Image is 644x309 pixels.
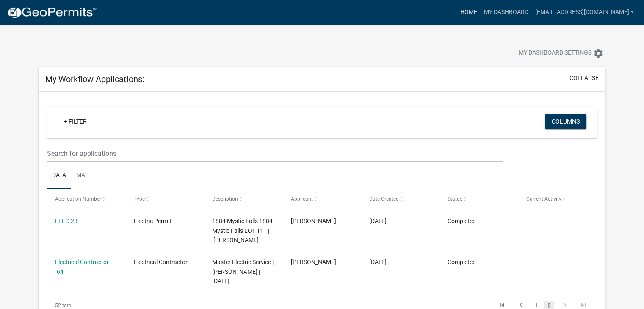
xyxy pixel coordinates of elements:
[47,162,71,189] a: Data
[204,189,282,209] datatable-header-cell: Description
[518,189,597,209] datatable-header-cell: Current Activity
[291,259,336,265] span: MARK SPEAR
[212,259,274,285] span: Master Electric Service | MARK SPEAR | 12/31/2022
[282,189,361,209] datatable-header-cell: Applicant
[55,218,77,224] a: ELEC-23
[531,4,637,20] a: [EMAIL_ADDRESS][DOMAIN_NAME]
[291,196,313,202] span: Applicant
[55,196,101,202] span: Application Number
[134,218,171,224] span: Electric Permit
[134,259,188,265] span: Electrical Contractor
[512,45,610,61] button: My Dashboard Settingssettings
[71,162,94,189] a: Map
[448,218,476,224] span: Completed
[47,145,503,162] input: Search for applications
[55,259,109,275] a: Electrical Contractor -64
[361,189,439,209] datatable-header-cell: Date Created
[448,259,476,265] span: Completed
[448,196,462,202] span: Status
[212,218,273,244] span: 1884 Mystic Falls 1884 Mystic Falls LOT 111 | Sprigler William J
[291,218,336,224] span: MARK SPEAR
[519,48,591,58] span: My Dashboard Settings
[593,48,603,58] i: settings
[439,189,518,209] datatable-header-cell: Status
[57,114,94,129] a: + Filter
[369,218,387,224] span: 06/09/2022
[369,259,387,265] span: 06/01/2022
[569,74,599,83] button: collapse
[125,189,204,209] datatable-header-cell: Type
[134,196,145,202] span: Type
[456,4,480,20] a: Home
[47,189,125,209] datatable-header-cell: Application Number
[526,196,561,202] span: Current Activity
[480,4,531,20] a: My Dashboard
[369,196,399,202] span: Date Created
[45,74,144,84] h5: My Workflow Applications:
[212,196,238,202] span: Description
[545,114,586,129] button: Columns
